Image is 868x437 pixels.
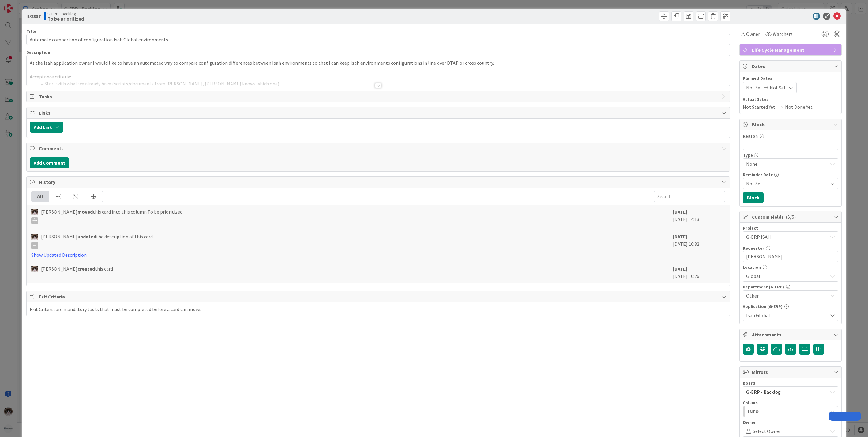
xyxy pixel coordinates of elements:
[786,214,796,220] span: ( 5/5 )
[743,406,838,417] button: INFO
[26,13,41,20] span: ID
[746,160,825,168] span: None
[743,96,838,103] span: Actual Dates
[743,192,764,203] button: Block
[785,103,813,111] span: Not Done Yet
[77,234,96,240] b: updated
[30,59,727,66] p: As the Isah application owner I would like to have an automated way to compare configuration diff...
[32,191,49,202] div: All
[746,233,825,241] span: G-ERP ISAH
[752,331,830,338] span: Attachments
[673,266,687,272] b: [DATE]
[673,233,725,259] div: [DATE] 16:32
[752,213,830,221] span: Custom Fields
[746,312,828,319] span: Isah Global
[39,145,719,152] span: Comments
[41,208,182,224] span: [PERSON_NAME] this card into this column To be prioritized
[752,63,830,70] span: Dates
[746,272,828,280] span: Global
[47,11,84,16] span: G-ERP - Backlog
[743,245,764,251] label: Requester
[654,191,725,202] input: Search...
[743,75,838,82] span: Planned Dates
[770,84,786,91] span: Not Set
[673,265,725,280] div: [DATE] 16:26
[743,420,756,424] span: Owner
[743,133,758,139] label: Reason
[743,381,755,385] span: Board
[39,178,719,186] span: History
[41,233,153,249] span: [PERSON_NAME] the description of this card
[77,209,93,215] b: moved
[753,427,781,435] span: Select Owner
[673,234,687,240] b: [DATE]
[31,252,87,258] a: Show Updated Description
[743,265,838,269] div: Location
[26,28,36,34] label: Title
[39,109,719,116] span: Links
[743,173,773,177] span: Reminder Date
[31,209,38,215] img: Kv
[673,208,725,226] div: [DATE] 14:13
[26,34,730,45] input: type card name here...
[39,93,719,100] span: Tasks
[743,226,838,230] div: Project
[30,157,69,168] button: Add Comment
[743,401,758,405] span: Column
[752,368,830,376] span: Mirrors
[752,46,830,54] span: Life Cycle Management
[39,293,719,300] span: Exit Criteria
[743,304,838,309] div: Application (G-ERP)
[746,389,781,395] span: G-ERP - Backlog
[30,122,63,133] button: Add Link
[30,306,201,313] div: Exit Criteria are mandatory tasks that must be completed before a card can move.
[31,234,38,240] img: Kv
[47,16,84,21] b: To be prioritized
[743,103,775,111] span: Not Started Yet
[31,13,41,19] b: 2337
[41,265,113,272] span: [PERSON_NAME] this card
[748,408,759,416] span: INFO
[746,292,828,299] span: Other
[743,153,753,157] span: Type
[26,50,50,55] span: Description
[743,285,838,289] div: Department (G-ERP)
[673,209,687,215] b: [DATE]
[746,180,828,187] span: Not Set
[31,266,38,272] img: Kv
[773,30,793,38] span: Watchers
[77,266,95,272] b: created
[746,84,762,91] span: Not Set
[746,30,760,38] span: Owner
[752,121,830,128] span: Block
